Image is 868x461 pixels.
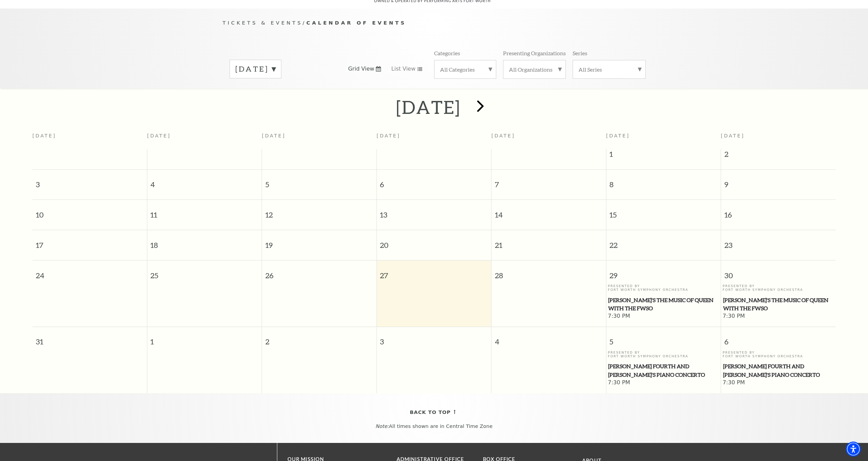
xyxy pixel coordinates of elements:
[147,327,262,351] span: 1
[721,327,836,351] span: 6
[606,261,721,284] span: 29
[306,20,406,26] span: Calendar of Events
[721,149,836,163] span: 2
[391,65,415,73] span: List View
[721,170,836,193] span: 9
[32,327,147,351] span: 31
[723,351,834,358] p: Presented By Fort Worth Symphony Orchestra
[235,64,276,74] label: [DATE]
[262,230,376,254] span: 19
[723,379,834,387] span: 7:30 PM
[578,66,640,73] label: All Series
[606,170,721,193] span: 8
[377,170,491,193] span: 6
[32,261,147,284] span: 24
[262,129,377,149] th: [DATE]
[606,200,721,223] span: 15
[223,20,303,26] span: Tickets & Events
[262,261,376,284] span: 26
[491,200,606,223] span: 14
[721,133,745,138] span: [DATE]
[147,200,262,223] span: 11
[608,284,719,292] p: Presented By Fort Worth Symphony Orchestra
[348,65,374,73] span: Grid View
[723,362,834,379] span: [PERSON_NAME] Fourth and [PERSON_NAME]'s Piano Concerto
[846,442,861,457] div: Accessibility Menu
[410,408,451,417] span: Back To Top
[376,423,389,429] em: Note:
[223,19,646,27] p: /
[262,200,376,223] span: 12
[262,170,376,193] span: 5
[608,379,719,387] span: 7:30 PM
[377,327,491,351] span: 3
[6,423,862,429] p: All times shown are in Central Time Zone
[608,313,719,320] span: 7:30 PM
[608,362,719,379] span: [PERSON_NAME] Fourth and [PERSON_NAME]'s Piano Concerto
[440,66,490,73] label: All Categories
[32,230,147,254] span: 17
[608,296,719,313] span: [PERSON_NAME]'s The Music of Queen with the FWSO
[147,261,262,284] span: 25
[721,261,836,284] span: 30
[723,296,834,313] span: [PERSON_NAME]'s The Music of Queen with the FWSO
[147,129,262,149] th: [DATE]
[606,230,721,254] span: 22
[509,66,560,73] label: All Organizations
[608,296,719,313] a: Windborne's The Music of Queen with the FWSO
[606,149,721,163] span: 1
[396,96,460,118] h2: [DATE]
[491,327,606,351] span: 4
[723,296,834,313] a: Windborne's The Music of Queen with the FWSO
[491,261,606,284] span: 28
[147,230,262,254] span: 18
[606,133,630,138] span: [DATE]
[147,170,262,193] span: 4
[377,129,491,149] th: [DATE]
[721,230,836,254] span: 23
[723,313,834,320] span: 7:30 PM
[377,230,491,254] span: 20
[491,129,606,149] th: [DATE]
[32,200,147,223] span: 10
[723,284,834,292] p: Presented By Fort Worth Symphony Orchestra
[377,261,491,284] span: 27
[606,327,721,351] span: 5
[608,362,719,379] a: Brahms Fourth and Grieg's Piano Concerto
[573,49,587,57] p: Series
[434,49,460,57] p: Categories
[262,327,376,351] span: 2
[608,351,719,358] p: Presented By Fort Worth Symphony Orchestra
[467,95,492,119] button: next
[32,170,147,193] span: 3
[377,200,491,223] span: 13
[491,230,606,254] span: 21
[723,362,834,379] a: Brahms Fourth and Grieg's Piano Concerto
[491,170,606,193] span: 7
[32,129,147,149] th: [DATE]
[721,200,836,223] span: 16
[503,49,566,57] p: Presenting Organizations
